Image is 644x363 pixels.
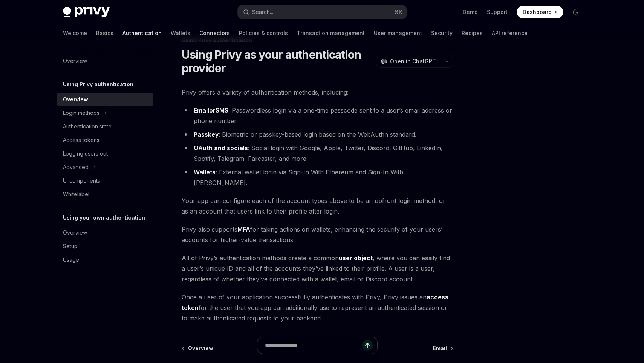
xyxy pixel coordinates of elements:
span: ⌘ K [394,9,402,15]
a: Passkey [194,131,219,139]
a: Recipes [462,24,483,42]
div: Search... [252,8,273,17]
a: Authentication state [57,120,153,133]
h5: Using Privy authentication [63,80,133,89]
a: Connectors [199,24,230,42]
a: Welcome [63,24,87,42]
a: Support [487,8,508,16]
img: dark logo [63,7,110,17]
div: UI components [63,176,100,185]
a: Overview [57,93,153,106]
div: Access tokens [63,136,99,145]
a: Overview [57,226,153,239]
a: Access tokens [57,133,153,147]
div: Authentication state [63,122,112,131]
span: Your app can configure each of the account types above to be an upfront login method, or as an ac... [182,195,453,217]
button: Toggle dark mode [569,6,581,18]
button: Search...⌘K [238,5,407,19]
button: Send message [362,340,373,351]
li: : External wallet login via Sign-In With Ethereum and Sign-In With [PERSON_NAME]. [182,167,453,188]
a: Demo [463,8,478,16]
li: : Biometric or passkey-based login based on the WebAuthn standard. [182,129,453,140]
span: Privy offers a variety of authentication methods, including: [182,87,453,98]
div: Login methods [63,108,99,117]
strong: or [194,107,228,114]
span: Open in ChatGPT [390,58,436,65]
div: Whitelabel [63,190,89,199]
li: : Passwordless login via a one-time passcode sent to a user’s email address or phone number. [182,105,453,126]
div: Advanced [63,163,89,172]
div: Logging users out [63,149,108,158]
a: Security [431,24,453,42]
a: user object [339,254,373,262]
li: : Social login with Google, Apple, Twitter, Discord, GitHub, LinkedIn, Spotify, Telegram, Farcast... [182,143,453,164]
h1: Using Privy as your authentication provider [182,48,373,75]
span: Once a user of your application successfully authenticates with Privy, Privy issues an for the us... [182,292,453,323]
a: Usage [57,253,153,267]
a: Email [194,107,209,114]
a: Wallets [194,168,216,176]
span: All of Privy’s authentication methods create a common , where you can easily find a user’s unique... [182,253,453,284]
a: Authentication [122,24,162,42]
a: Whitelabel [57,188,153,201]
div: Overview [63,56,87,66]
a: API reference [492,24,528,42]
a: User management [374,24,422,42]
a: Logging users out [57,147,153,160]
a: Transaction management [297,24,365,42]
h5: Using your own authentication [63,213,145,222]
a: UI components [57,174,153,188]
div: Overview [63,95,88,104]
a: MFA [237,226,250,233]
a: Dashboard [517,6,563,18]
a: Basics [96,24,113,42]
a: Policies & controls [239,24,288,42]
a: OAuth and socials [194,144,248,152]
button: Open in ChatGPT [376,55,441,68]
a: Overview [57,54,153,68]
a: Wallets [171,24,190,42]
div: Overview [63,228,87,237]
span: Dashboard [523,8,552,16]
div: Setup [63,242,78,251]
span: Privy also supports for taking actions on wallets, enhancing the security of your users’ accounts... [182,224,453,245]
a: Setup [57,239,153,253]
div: Usage [63,255,79,264]
a: SMS [216,107,228,114]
